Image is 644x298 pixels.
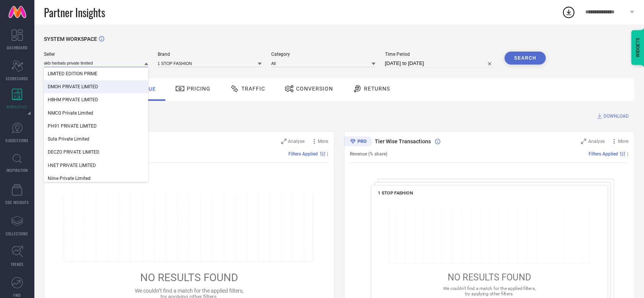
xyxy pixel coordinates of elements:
span: Analyse [288,139,305,144]
span: Partner Insights [44,5,105,20]
span: Revenue (% share) [350,151,388,157]
span: Pricing [187,86,210,92]
svg: Zoom [581,139,586,144]
span: CDC INSIGHTS [5,199,29,205]
span: Analyse [588,139,605,144]
span: More [318,139,328,144]
button: Search [505,52,546,65]
span: I-NET PRIVATE LIMITED [48,163,96,168]
div: LIMITED EDITION PRIME [44,67,148,80]
span: NMCG Private Limited [48,110,93,116]
div: Niine Private Limited [44,172,148,185]
span: SYSTEM WORKSPACE [44,36,97,42]
span: Niine Private Limited [48,176,91,181]
span: Filters Applied [589,151,618,157]
span: | [627,151,628,157]
span: Filters Applied [289,151,318,157]
span: SCORECARDS [6,76,29,81]
span: Returns [364,86,390,92]
span: More [618,139,628,144]
div: Open download list [562,5,576,19]
span: NO RESULTS FOUND [140,271,238,284]
span: Traffic [241,86,265,92]
span: We couldn’t find a match for the applied filters, try applying other filters. [443,286,536,296]
span: Seller [44,52,148,57]
span: TRENDS [11,261,24,267]
span: SUGGESTIONS [6,138,29,143]
svg: Zoom [281,139,286,144]
span: PH91 PRIVATE LIMITED [48,123,97,129]
span: DASHBOARD [7,45,28,50]
span: WORKSPACE [7,104,28,110]
span: COLLECTIONS [6,231,29,236]
span: Brand [158,52,262,57]
div: I-NET PRIVATE LIMITED [44,159,148,172]
span: DOWNLOAD [604,112,629,120]
div: DECZO PRIVATE LIMITED [44,146,148,159]
div: PH91 PRIVATE LIMITED [44,120,148,133]
span: 1 STOP FASHION [378,190,413,196]
span: DMOH PRIVATE LIMITED [48,84,98,89]
span: Category [271,52,375,57]
span: Time Period [385,52,495,57]
div: DMOH PRIVATE LIMITED [44,80,148,93]
input: Select time period [385,59,495,68]
div: Suta Private Limited [44,133,148,146]
span: HBHM PRIVATE LIMITED [48,97,98,102]
span: | [327,151,328,157]
div: HBHM PRIVATE LIMITED [44,93,148,106]
span: LIMITED EDITION PRIME [48,71,97,76]
span: DECZO PRIVATE LIMITED [48,149,99,155]
span: NO RESULTS FOUND [448,272,531,282]
span: Tier Wise Transactions [375,138,431,144]
span: Conversion [296,86,333,92]
span: INSPIRATION [6,167,28,173]
div: Premium [344,136,372,148]
div: NMCG Private Limited [44,107,148,120]
span: FWD [14,292,21,298]
span: Suta Private Limited [48,136,89,142]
